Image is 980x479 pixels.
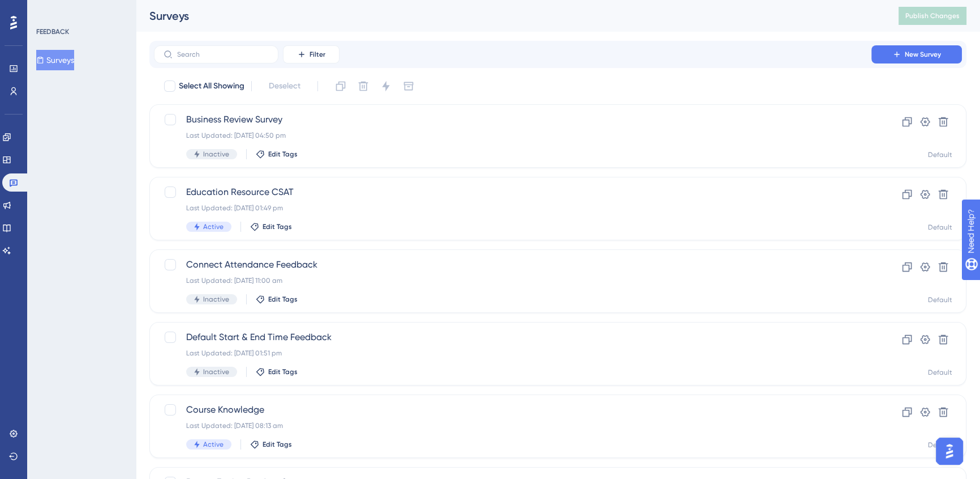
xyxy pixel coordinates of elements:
span: Business Review Survey [186,113,839,126]
span: New Survey [905,50,941,59]
span: Need Help? [27,3,71,16]
span: Inactive [203,295,229,304]
span: Edit Tags [263,440,292,449]
button: Edit Tags [256,150,298,159]
span: Education Resource CSAT [186,185,839,199]
span: Filter [310,50,325,59]
span: Course Knowledge [186,403,839,417]
button: Edit Tags [256,367,298,376]
button: Deselect [259,76,311,96]
span: Edit Tags [268,150,298,159]
div: Default [928,440,952,450]
button: Filter [283,45,339,63]
span: Edit Tags [268,295,298,304]
button: Edit Tags [250,222,292,231]
button: Surveys [36,50,74,70]
span: Connect Attendance Feedback [186,258,839,272]
button: New Survey [871,45,962,63]
div: FEEDBACK [36,27,69,36]
div: Default [928,368,952,377]
div: Last Updated: [DATE] 04:50 pm [186,131,839,140]
span: Default Start & End Time Feedback [186,330,839,344]
input: Search [177,50,269,58]
button: Publish Changes [899,7,966,25]
div: Last Updated: [DATE] 01:51 pm [186,349,839,358]
span: Deselect [269,79,300,93]
div: Last Updated: [DATE] 01:49 pm [186,204,839,213]
div: Last Updated: [DATE] 11:00 am [186,276,839,285]
span: Publish Changes [905,11,960,20]
span: Select All Showing [179,79,244,93]
button: Edit Tags [256,295,298,304]
div: Default [928,150,952,159]
div: Surveys [149,8,870,24]
span: Edit Tags [268,367,298,376]
div: Default [928,295,952,304]
div: Default [928,223,952,232]
span: Edit Tags [263,222,292,231]
span: Active [203,440,223,449]
span: Inactive [203,367,229,376]
iframe: UserGuiding AI Assistant Launcher [932,434,966,468]
span: Inactive [203,150,229,159]
span: Active [203,222,223,231]
button: Edit Tags [250,440,292,449]
div: Last Updated: [DATE] 08:13 am [186,421,839,430]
